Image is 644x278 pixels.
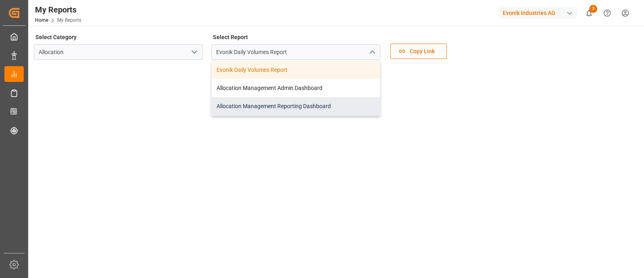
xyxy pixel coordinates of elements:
button: Evonik Industries AG [500,5,580,21]
button: close menu [365,46,378,59]
button: open menu [188,46,200,59]
div: Evonik Daily Volumes Report [212,61,380,79]
a: Home [35,17,48,23]
button: Help Center [598,4,616,22]
div: Allocation Management Reporting Dashboard [212,97,380,115]
span: Copy Link [406,47,439,56]
button: show 3 new notifications [580,4,598,22]
button: Copy Link [390,44,447,59]
div: Allocation Management Admin Dashboard [212,79,380,97]
div: Evonik Industries AG [500,7,577,19]
input: Type to search/select [211,44,380,60]
label: Select Report [211,31,249,43]
label: Select Category [34,31,78,43]
input: Type to search/select [34,44,203,60]
span: 3 [589,5,597,13]
div: My Reports [35,4,81,16]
